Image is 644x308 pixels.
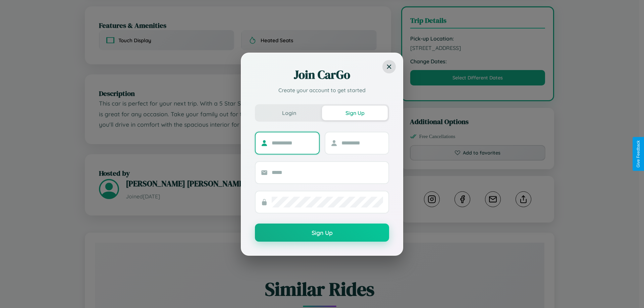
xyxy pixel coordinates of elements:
div: Give Feedback [636,140,641,168]
button: Login [256,106,322,120]
p: Create your account to get started [255,86,389,94]
button: Sign Up [255,224,389,242]
h2: Join CarGo [255,67,389,83]
button: Sign Up [322,106,388,120]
